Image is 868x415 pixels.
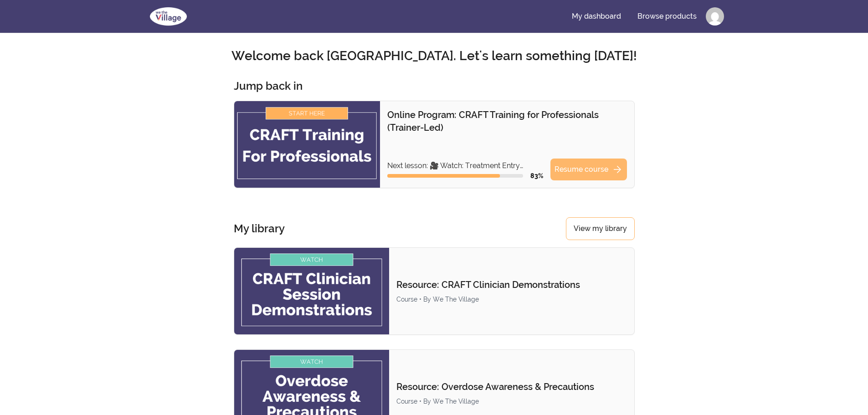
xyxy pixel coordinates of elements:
img: Product image for Resource: CRAFT Clinician Demonstrations [234,248,390,334]
a: Product image for Resource: CRAFT Clinician DemonstrationsResource: CRAFT Clinician Demonstration... [234,247,635,335]
span: 83 % [530,172,543,179]
a: Resume coursearrow_forward [550,159,627,180]
div: Course progress [387,174,523,178]
span: arrow_forward [612,164,623,175]
p: Resource: CRAFT Clinician Demonstrations [396,278,627,291]
div: Course • By We The Village [396,295,627,304]
h2: Welcome back [GEOGRAPHIC_DATA]. Let's learn something [DATE]! [144,48,724,64]
h3: My library [234,221,285,236]
a: View my library [566,217,635,240]
a: My dashboard [565,5,628,27]
img: We The Village logo [144,5,192,27]
p: Next lesson: 🎥 Watch: Treatment Entry Checklist [387,160,543,171]
p: Resource: Overdose Awareness & Precautions [396,380,627,393]
p: Online Program: CRAFT Training for Professionals (Trainer-Led) [387,108,627,134]
img: Profile image for Victoria [706,7,724,26]
img: Product image for Online Program: CRAFT Training for Professionals (Trainer-Led) [234,101,380,188]
div: Course • By We The Village [396,397,627,406]
h3: Jump back in [234,79,303,93]
nav: Main [565,5,724,27]
a: Browse products [630,5,704,27]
